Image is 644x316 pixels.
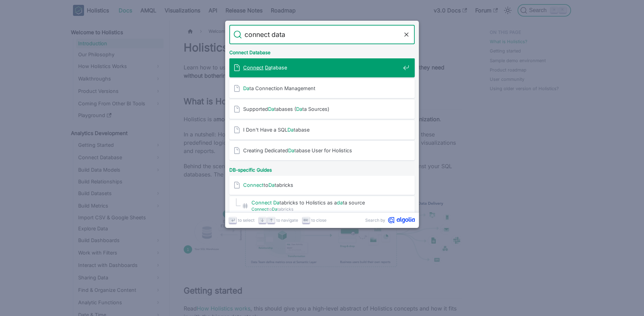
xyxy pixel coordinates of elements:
a: Connect Databricks to Holistics as adata source​ConnecttoDatabricks [229,196,415,216]
svg: Arrow up [269,218,274,223]
svg: Enter key [230,218,236,223]
span: tabricks to Holistics as a ta source​ [251,199,400,206]
mark: Da [287,127,294,133]
span: I Don't Have a SQL tabase [243,126,400,133]
span: ta Connection Management [243,85,400,92]
span: to close [311,217,326,223]
span: to tabricks [251,206,400,212]
mark: Connect [251,200,272,205]
div: Connect Database [228,44,416,58]
mark: da [337,200,343,205]
span: tabase [243,64,400,71]
a: Connect Database [229,58,415,77]
a: SupportedDatabases (Data Sources) [229,99,415,119]
span: to navigate [276,217,298,223]
a: Search byAlgolia [365,217,415,223]
mark: Da [268,182,275,188]
span: to select [238,217,255,223]
mark: Da [265,65,271,70]
mark: Connect [243,182,264,188]
a: Data Connection Management [229,79,415,98]
svg: Algolia [388,217,415,223]
a: I Don't Have a SQLDatabase [229,120,415,140]
mark: Da [288,147,294,153]
div: DB-specific Guides [228,162,416,175]
mark: Connect [251,207,268,212]
mark: Da [243,85,249,91]
span: Creating Dedicated tabase User for Holistics [243,147,400,154]
a: ConnecttoDatabricks [229,175,415,195]
svg: Arrow down [260,218,265,223]
span: Supported tabases ( ta Sources) [243,106,400,112]
a: Creating DedicatedDatabase User for Holistics [229,141,415,160]
span: to tabricks [243,182,400,188]
button: Clear the query [402,30,411,39]
mark: Da [273,200,279,205]
input: Search docs [242,25,402,44]
mark: Connect [243,65,264,70]
svg: Escape key [303,218,309,223]
mark: Da [268,106,274,112]
mark: Da [272,207,277,212]
mark: Da [296,106,302,112]
span: Search by [365,217,385,223]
